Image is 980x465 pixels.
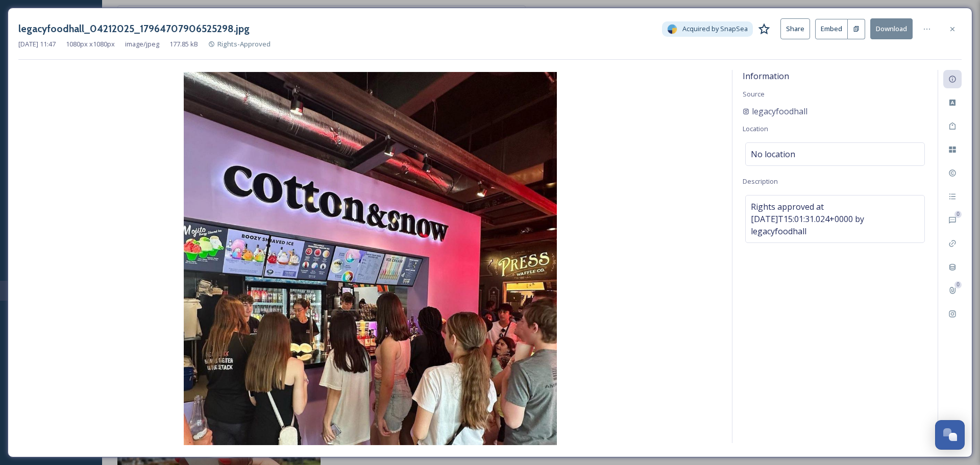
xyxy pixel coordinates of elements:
button: Share [780,18,810,39]
span: Rights approved at [DATE]T15:01:31.024+0000 by legacyfoodhall [751,201,919,237]
span: Acquired by SnapSea [682,24,748,34]
a: legacyfoodhall [743,105,807,117]
button: Download [870,18,913,39]
button: Embed [815,19,848,39]
span: 1080 px x 1080 px [66,39,115,49]
span: Information [743,70,789,82]
span: Description [743,177,778,186]
span: legacyfoodhall [752,105,807,117]
h3: legacyfoodhall_04212025_17964707906525298.jpg [18,21,250,36]
span: Location [743,124,768,133]
button: Open Chat [935,420,965,450]
span: Rights-Approved [217,39,271,48]
span: No location [751,148,795,160]
div: 0 [954,281,962,288]
img: snapsea-logo.png [667,24,677,34]
img: 1z8aQeyLVmQ2bZm3sqFKZNKnqDcamAQzk.jpg [18,72,722,445]
span: Source [743,89,765,99]
span: image/jpeg [125,39,159,49]
span: 177.85 kB [169,39,198,49]
span: [DATE] 11:47 [18,39,56,49]
div: 0 [954,211,962,218]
